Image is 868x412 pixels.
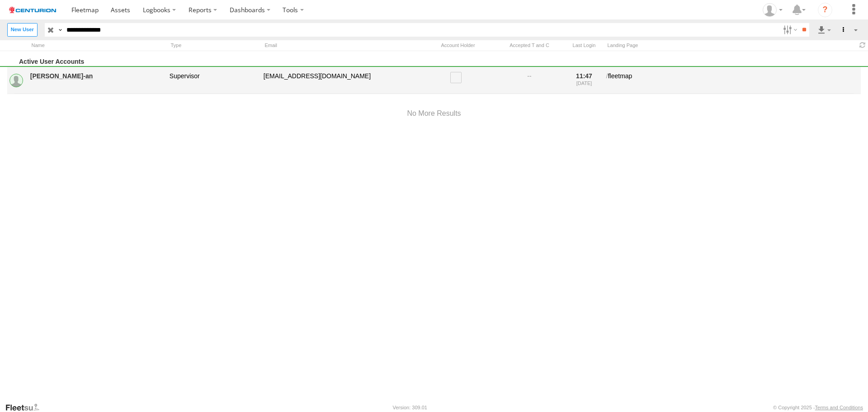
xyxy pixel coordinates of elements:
[495,41,563,50] div: Has user accepted Terms and Conditions
[262,71,420,90] div: m.bacla-an@centurion.net.au
[262,41,420,50] div: Email
[9,7,56,13] img: logo.svg
[605,41,854,50] div: Landing Page
[29,41,165,50] div: Name
[5,403,47,412] a: Visit our Website
[567,41,601,50] div: Last Login
[424,41,492,50] div: Account Holder
[30,72,163,80] a: [PERSON_NAME]-an
[816,23,832,36] label: Export results as...
[759,3,786,17] div: Amir Delic
[7,23,38,36] label: Create New User
[393,405,427,410] div: Version: 309.01
[818,3,832,17] i: ?
[567,71,601,90] div: 11:47 [DATE]
[168,71,259,90] div: Supervisor
[450,72,466,83] label: Read only
[168,41,259,50] div: Type
[605,71,861,90] div: fleetmap
[773,405,863,410] div: © Copyright 2025 -
[815,405,863,410] a: Terms and Conditions
[779,23,799,36] label: Search Filter Options
[857,41,868,50] span: Refresh
[57,23,64,36] label: Search Query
